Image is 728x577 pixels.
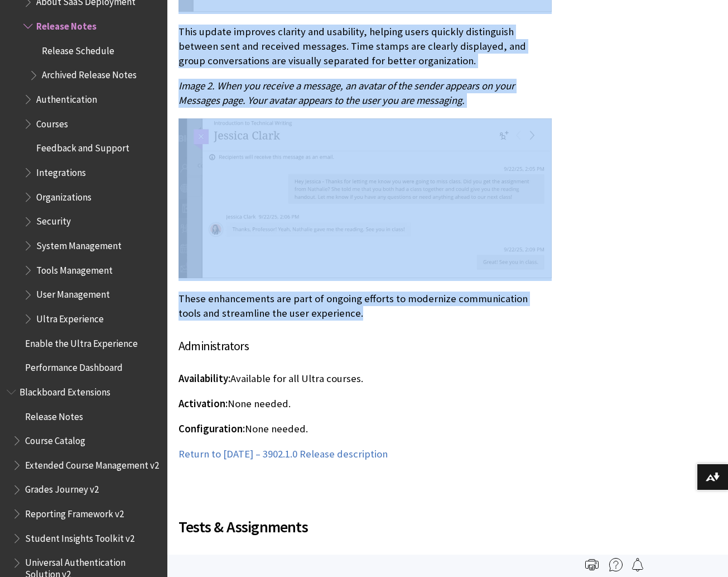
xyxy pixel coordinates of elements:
[36,188,91,203] span: Organizations
[609,558,623,571] img: More help
[179,79,514,107] span: Image 2. When you receive a message, an avatar of the sender appears on your Messages page. Your ...
[179,371,552,386] p: Available for all Ultra courses.
[36,163,86,178] span: Integrations
[36,261,113,276] span: Tools Management
[36,285,110,301] span: User Management
[25,358,123,373] span: Performance Dashboard
[25,334,138,349] span: Enable the Ultra Experience
[25,431,85,446] span: Course Catalog
[42,66,137,81] span: Archived Release Notes
[179,397,552,411] p: None needed.
[179,422,552,436] p: None needed.
[179,337,552,355] h4: Administrators
[179,372,230,385] span: Availability:
[20,383,110,398] span: Blackboard Extensions
[179,25,552,69] p: This update improves clarity and usability, helping users quickly distinguish between sent and re...
[36,115,68,130] span: Courses
[585,558,599,571] img: Print
[25,480,99,495] span: Grades Journey v2
[42,41,114,56] span: Release Schedule
[179,292,552,321] p: These enhancements are part of ongoing efforts to modernize communication tools and streamline th...
[25,529,134,544] span: Student Insights Toolkit v2
[36,17,97,32] span: Release Notes
[179,397,228,410] span: Activation:
[179,554,509,571] span: Consistent Save and Cancel options in Settings page – 3902.1
[36,90,97,105] span: Authentication
[36,139,129,154] span: Feedback and Support
[36,309,104,325] span: Ultra Experience
[179,118,552,278] img: Course Messages page with a student's reply answered by an instructor.
[25,456,159,471] span: Extended Course Management v2
[179,447,388,461] a: Return to [DATE] – 3902.1.0 Release description
[36,212,71,227] span: Security
[36,236,122,251] span: System Management
[179,502,552,538] h2: Tests & Assignments
[25,407,83,422] span: Release Notes
[631,558,644,571] img: Follow this page
[179,422,245,435] span: Configuration:
[25,504,124,519] span: Reporting Framework v2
